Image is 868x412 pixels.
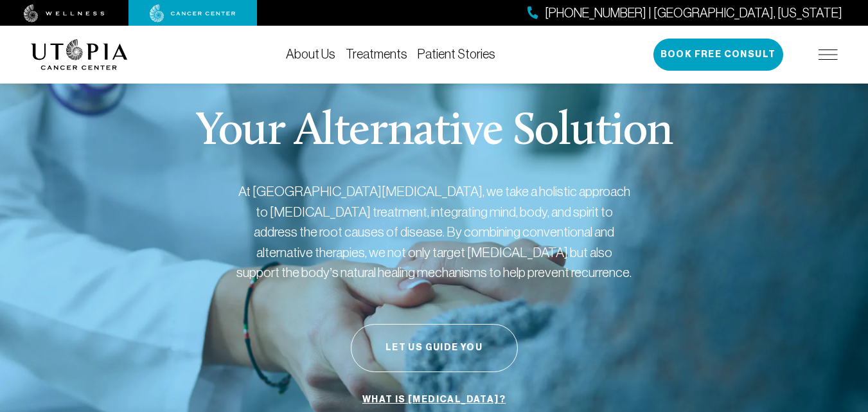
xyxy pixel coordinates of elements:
a: Treatments [346,47,407,61]
img: cancer center [150,4,236,22]
a: [PHONE_NUMBER] | [GEOGRAPHIC_DATA], [US_STATE] [527,4,842,22]
img: icon-hamburger [819,49,838,60]
button: Book Free Consult [653,39,783,71]
a: Patient Stories [418,47,495,61]
button: Let Us Guide You [351,324,518,372]
a: About Us [286,47,335,61]
a: What is [MEDICAL_DATA]? [359,388,509,412]
img: logo [31,39,128,70]
p: At [GEOGRAPHIC_DATA][MEDICAL_DATA], we take a holistic approach to [MEDICAL_DATA] treatment, inte... [235,181,633,283]
span: [PHONE_NUMBER] | [GEOGRAPHIC_DATA], [US_STATE] [545,4,842,22]
p: Your Alternative Solution [195,109,673,156]
img: wellness [24,4,105,22]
